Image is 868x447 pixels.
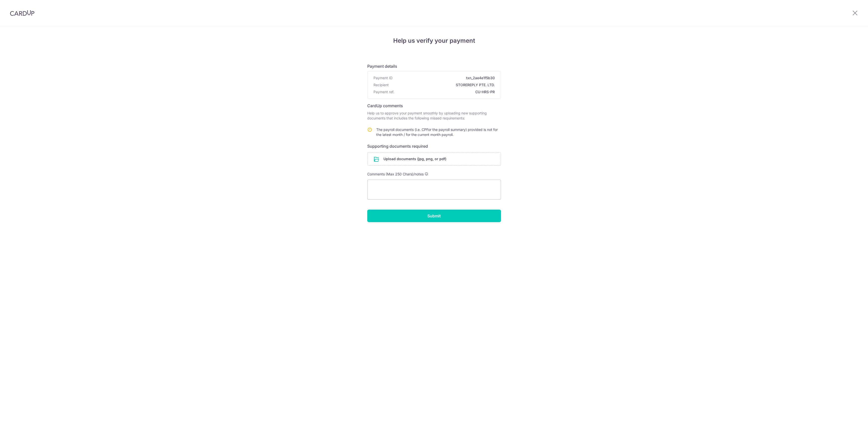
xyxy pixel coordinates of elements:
[367,63,501,69] h6: Payment details
[373,82,389,87] span: Recipient
[376,127,498,137] span: The payroll documents (i.e. CPFor the payroll summary) provided is not for the latest month / for...
[10,10,34,16] img: CardUp
[367,172,424,176] span: Comments (Max 250 Chars)/notes
[367,103,501,109] h6: CardUp comments
[373,89,394,94] span: Payment ref.
[367,143,501,149] h6: Supporting documents required
[394,75,495,80] span: txn_2ae4e1f5b30
[367,36,501,45] h4: Help us verify your payment
[373,75,392,80] span: Payment ID
[836,432,863,445] iframe: Opens a widget where you can find more information
[396,89,495,94] span: CU-HRS-PR
[391,82,495,87] span: STOREREPLY PTE. LTD.
[367,111,501,121] p: Help us to approve your payment smoothly by uploading new supporting documents that includes the ...
[367,152,501,166] div: Upload documents (jpg, png, or pdf)
[367,210,501,222] input: Submit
